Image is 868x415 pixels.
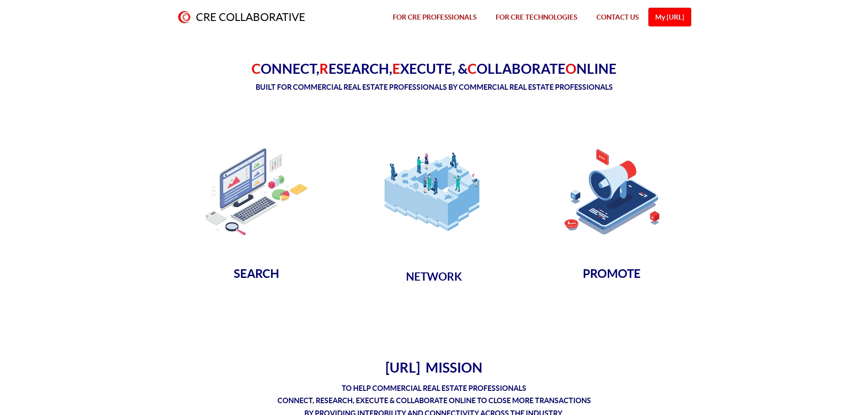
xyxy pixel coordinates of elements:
span: PROMOTE [583,267,641,280]
strong: SEARCH [234,267,279,280]
strong: BUILT FOR COMMERCIAL REAL ESTATE PROFESSIONALS BY COMMERCIAL REAL ESTATE PROFESSIONALS [256,83,613,91]
a: My [URL] [648,8,691,26]
strong: TO HELP COMMERCIAL REAL ESTATE PROFESSIONALS [342,384,526,392]
span: E [392,61,400,77]
span: C [467,61,477,77]
strong: ONNECT, ESEARCH, XECUTE, & OLLABORATE NLINE [252,61,616,77]
span: [URL] MISSION [385,360,483,375]
span: C [252,61,261,77]
span: O [565,61,576,77]
span: R [319,61,329,77]
strong: NETWORK [406,271,462,283]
